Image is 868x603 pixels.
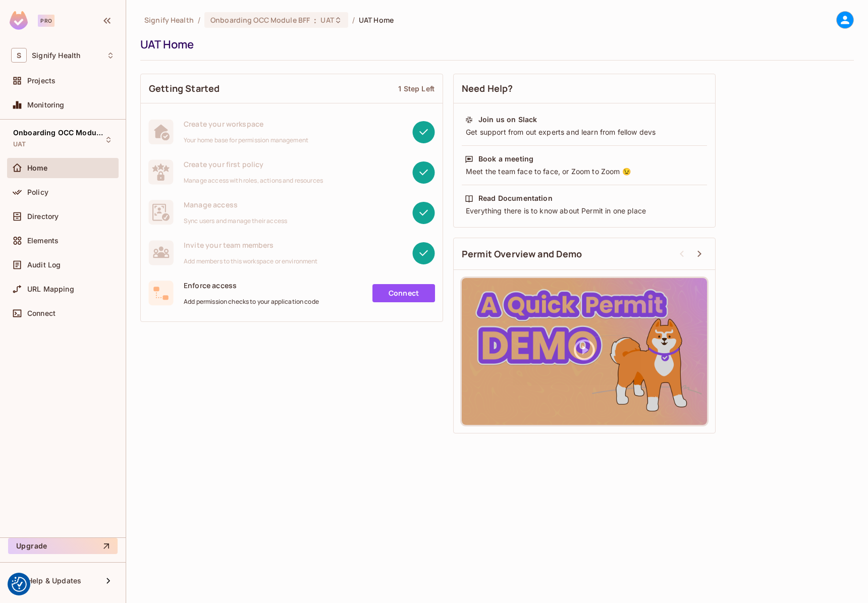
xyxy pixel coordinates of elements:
span: Onboarding OCC Module BFF [13,129,104,137]
span: Manage access with roles, actions and resources [184,177,323,185]
li: / [352,15,355,25]
span: Invite your team members [184,240,318,250]
span: Audit Log [27,261,61,269]
span: Help & Updates [27,577,81,585]
span: Sync users and manage their access [184,217,287,225]
span: Workspace: Signify Health [32,51,80,60]
div: Pro [38,15,55,27]
span: Monitoring [27,101,65,109]
span: Projects [27,77,56,85]
span: UAT [13,140,26,148]
span: the active workspace [144,15,194,25]
div: UAT Home [140,37,849,52]
span: Directory [27,212,59,221]
li: / [198,15,200,25]
span: Add members to this workspace or environment [184,257,318,265]
img: Revisit consent button [12,577,27,592]
span: Policy [27,188,48,196]
span: URL Mapping [27,285,74,293]
span: Enforce access [184,281,319,290]
span: Home [27,164,48,172]
span: UAT [320,15,334,25]
span: Onboarding OCC Module BFF [210,15,310,25]
span: Need Help? [462,82,513,95]
a: Connect [372,284,435,302]
div: Get support from out experts and learn from fellow devs [465,127,704,137]
div: Book a meeting [478,154,533,164]
span: UAT Home [359,15,394,25]
span: Getting Started [149,82,220,95]
button: Consent Preferences [12,577,27,592]
span: Create your first policy [184,159,323,169]
div: Join us on Slack [478,115,537,125]
span: : [313,16,317,24]
div: Meet the team face to face, or Zoom to Zoom 😉 [465,167,704,177]
div: Read Documentation [478,193,553,203]
span: Manage access [184,200,287,209]
div: Everything there is to know about Permit in one place [465,206,704,216]
img: SReyMgAAAABJRU5ErkJggg== [10,11,28,30]
span: Create your workspace [184,119,308,129]
div: 1 Step Left [398,84,435,93]
span: S [11,48,27,63]
span: Connect [27,309,56,317]
span: Your home base for permission management [184,136,308,144]
span: Elements [27,237,59,245]
span: Permit Overview and Demo [462,248,582,260]
span: Add permission checks to your application code [184,298,319,306]
button: Upgrade [8,538,118,554]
